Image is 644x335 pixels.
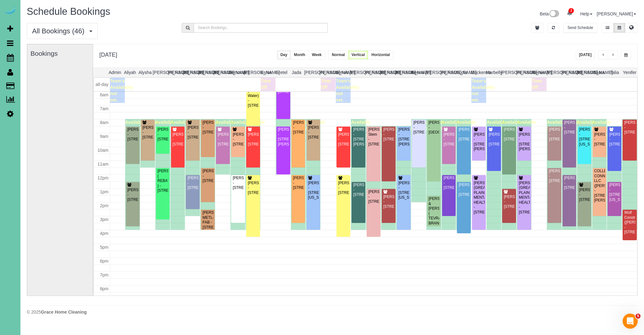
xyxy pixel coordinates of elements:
a: 2 [563,6,576,20]
th: Gretel [274,68,289,77]
div: [PERSON_NAME] - [STREET_ADDRESS][PERSON_NAME] [519,132,530,152]
span: Available time [517,120,536,131]
th: Marbelly [486,68,501,77]
span: Schedule Bookings [27,6,110,17]
div: [PERSON_NAME] - [STREET_ADDRESS] [187,176,198,190]
a: Help [580,11,592,16]
div: [PERSON_NAME] - [STREET_ADDRESS][US_STATE] [579,127,590,147]
button: Vertical [348,50,369,60]
th: [PERSON_NAME] [213,68,228,77]
span: Available time [291,120,310,131]
div: [PERSON_NAME] - [STREET_ADDRESS] [413,120,425,135]
div: [PERSON_NAME] - [STREET_ADDRESS] [127,188,138,202]
button: Day [277,50,291,60]
span: Available time [381,127,400,138]
div: [PERSON_NAME] - [STREET_ADDRESS][US_STATE] [609,183,620,202]
a: Beta [540,11,559,16]
th: Demona [228,68,243,77]
div: [PERSON_NAME] - [STREET_ADDRESS] [232,176,244,190]
button: Week [308,50,325,60]
span: Available time [562,120,581,131]
th: [PERSON_NAME] [153,68,168,77]
th: [PERSON_NAME] [350,68,365,77]
div: [PERSON_NAME] - [STREET_ADDRESS][US_STATE] [308,181,319,200]
span: Time Off [532,78,542,90]
span: Available time [351,120,370,131]
div: [PERSON_NAME] - [STREET_ADDRESS] [624,120,636,135]
div: [PERSON_NAME] - [STREET_ADDRESS] [338,132,349,147]
span: Available time [592,120,611,131]
div: [PERSON_NAME] - [STREET_ADDRESS][US_STATE] [398,181,409,200]
div: [PERSON_NAME] - [STREET_ADDRESS] [293,120,304,135]
div: [PERSON_NAME] - [STREET_ADDRESS] [202,120,214,135]
th: Reinier [531,68,546,77]
th: Jerrah [334,68,349,77]
div: [PERSON_NAME] & [PERSON_NAME] ( TEVRA BRANDS ) - [STREET_ADDRESS][PERSON_NAME] [428,196,440,240]
th: Jada [289,68,304,77]
span: 5 [636,314,641,319]
div: [PERSON_NAME] - [STREET_ADDRESS] [247,181,259,195]
span: Available time [306,120,325,131]
div: [PERSON_NAME] - [STREET_ADDRESS] [594,132,605,147]
div: [PERSON_NAME] - [STREET_ADDRESS] [458,183,469,197]
span: Available time [200,120,219,131]
div: [PERSON_NAME]-Stem - [STREET_ADDRESS] [368,127,379,147]
div: [PERSON_NAME] - [STREET_ADDRESS] [458,127,469,142]
div: [PERSON_NAME] - [STREET_ADDRESS] [564,176,575,190]
th: [PERSON_NAME] [319,68,334,77]
div: [PERSON_NAME] - [STREET_ADDRESS] [308,125,319,140]
button: Horizontal [368,50,393,60]
span: Available time [577,120,596,131]
th: Aliyah [122,68,137,77]
th: Lola [456,68,471,77]
span: 7am [100,106,108,111]
div: [PERSON_NAME] METL-FAB - [STREET_ADDRESS][PERSON_NAME] [202,210,214,235]
th: [PERSON_NAME] [198,68,213,77]
div: [PERSON_NAME] - [STREET_ADDRESS] [202,169,214,183]
span: Available time [411,120,430,131]
span: 2 [569,8,574,13]
span: Available time [547,120,566,131]
div: [PERSON_NAME] - [STREET_ADDRESS] [247,132,259,147]
span: 5pm [100,245,108,250]
th: [PERSON_NAME] [183,68,198,77]
span: Available time [185,120,204,131]
span: 12pm [97,175,108,180]
div: [PERSON_NAME] - [STREET_ADDRESS] [338,181,349,195]
span: Available time [230,120,250,131]
div: [PERSON_NAME] (GREAT PLAINS MENTAL HEALTH) - [STREET_ADDRESS] [473,181,485,215]
div: [PERSON_NAME] - [STREET_ADDRESS][PERSON_NAME] [353,127,364,147]
div: [PERSON_NAME] - [STREET_ADDRESS] [383,195,394,209]
button: All Bookings (46) [27,23,98,39]
input: Search Bookings.. [194,23,327,33]
div: [PERSON_NAME] - [STREET_ADDRESS] [443,132,455,147]
th: [PERSON_NAME] [440,68,455,77]
span: Available time [456,120,475,131]
span: Available time [246,120,265,131]
div: [PERSON_NAME] - [STREET_ADDRESS] [232,132,244,147]
div: [PERSON_NAME] - [STREET_ADDRESS][PERSON_NAME] [473,132,485,152]
span: Available time [607,127,626,138]
th: [PERSON_NAME] [516,68,531,77]
img: New interface [549,10,559,18]
th: Siara [592,68,607,77]
h2: [DATE] [99,50,117,58]
span: Available time [366,127,385,138]
a: Automaid Logo [4,6,16,15]
th: [PERSON_NAME] [304,68,319,77]
th: [PERSON_NAME] [425,68,440,77]
button: Send Schedule [563,23,597,33]
th: Talia [607,68,622,77]
a: [PERSON_NAME] [597,11,636,16]
div: © 2025 [27,309,638,315]
span: 8pm [100,286,108,291]
th: [PERSON_NAME] [168,68,183,77]
span: Available time [155,120,175,131]
span: Available time [426,120,446,131]
div: [PERSON_NAME] - [STREET_ADDRESS][PERSON_NAME] [398,127,409,147]
th: [PERSON_NAME] [547,68,562,77]
span: Available time [502,120,521,131]
span: Available time [170,120,190,131]
th: Mackenna [471,68,486,77]
th: [PERSON_NAME] [243,68,258,77]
